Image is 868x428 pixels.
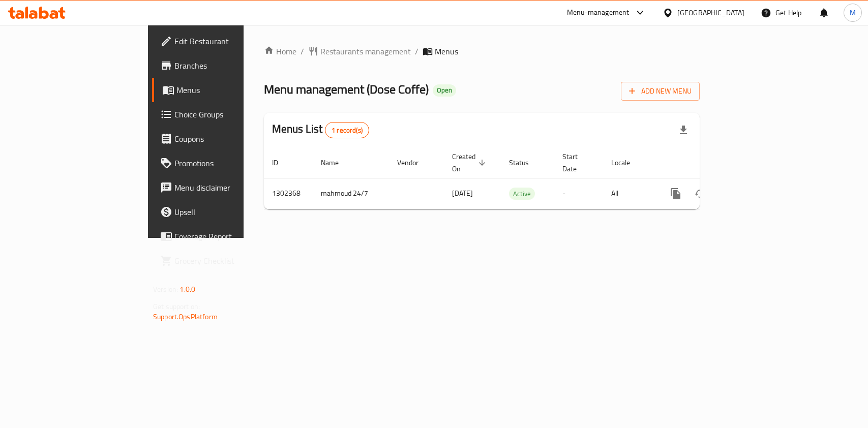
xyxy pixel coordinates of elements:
a: Promotions [152,151,293,175]
span: 1 record(s) [325,126,369,135]
span: Active [509,188,535,200]
span: 1.0.0 [179,283,195,296]
div: Menu-management [567,7,630,19]
table: enhanced table [264,147,769,209]
span: Menu disclaimer [174,181,285,194]
span: Get support on: [153,300,200,313]
span: Upsell [174,206,285,218]
span: Add New Menu [629,85,692,98]
a: Coupons [152,127,293,151]
span: Branches [174,59,285,72]
span: Coupons [174,133,285,145]
span: Name [321,157,352,169]
span: Created On [452,150,489,175]
span: M [850,7,856,18]
span: Locale [611,157,643,169]
span: Restaurants management [320,45,411,57]
div: Active [509,188,535,200]
span: Choice Groups [174,108,285,120]
button: Change Status [688,181,712,206]
span: Menu management ( Dose Coffe ) [264,78,429,101]
th: Actions [655,147,769,178]
a: Choice Groups [152,102,293,127]
a: Menu disclaimer [152,175,293,200]
td: mahmoud 24/7 [313,178,389,209]
div: Open [433,84,456,97]
span: Promotions [174,157,285,169]
a: Restaurants management [308,45,411,57]
span: Grocery Checklist [174,255,285,267]
a: Menus [152,78,293,102]
a: Upsell [152,200,293,224]
a: Coverage Report [152,224,293,249]
a: Grocery Checklist [152,249,293,273]
a: Branches [152,53,293,78]
span: Version: [153,283,178,296]
h2: Menus List [272,121,369,138]
nav: breadcrumb [264,45,700,57]
span: ID [272,157,291,169]
div: [GEOGRAPHIC_DATA] [677,7,744,18]
span: Open [433,86,456,95]
li: / [301,45,304,57]
a: Edit Restaurant [152,29,293,53]
button: more [664,181,688,206]
button: Add New Menu [621,82,700,101]
span: Status [509,157,542,169]
span: Vendor [397,157,432,169]
span: Edit Restaurant [174,35,285,47]
div: Export file [671,118,696,142]
span: Start Date [562,150,591,175]
span: Menus [176,84,285,96]
a: Support.OpsPlatform [153,310,218,323]
span: Coverage Report [174,230,285,242]
td: - [554,178,603,209]
li: / [415,45,418,57]
span: [DATE] [452,187,473,200]
div: Total records count [325,122,369,138]
span: Menus [435,45,458,57]
td: All [603,178,655,209]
